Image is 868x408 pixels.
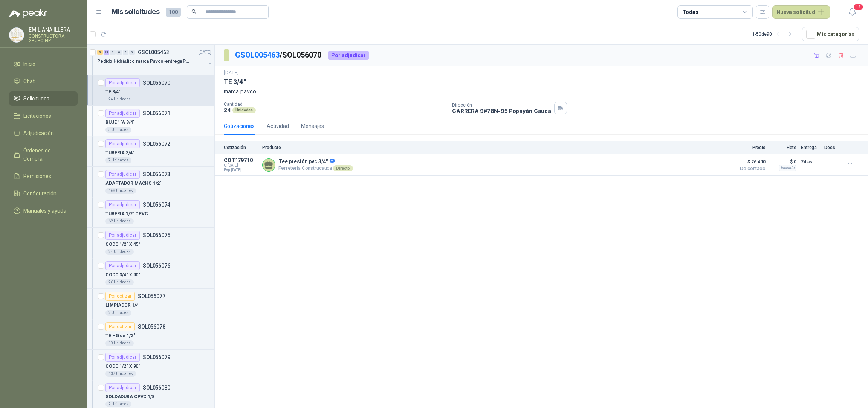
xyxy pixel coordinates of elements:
a: Por adjudicarSOL056073ADAPTADOR MACHO 1/2"168 Unidades [87,167,214,197]
div: 0 [129,50,135,55]
a: Por adjudicarSOL056079CODO 1/2" X 90°137 Unidades [87,350,214,380]
span: 12 [853,3,863,11]
p: Flete [770,145,796,150]
div: 7 Unidades [105,157,131,163]
span: Exp: [DATE] [224,168,258,172]
p: Entrega [801,145,820,150]
span: Manuales y ayuda [23,207,66,215]
p: COT179710 [224,157,258,163]
p: [DATE] [199,49,211,56]
div: Incluido [779,165,796,171]
div: 0 [116,50,122,55]
div: Mensajes [301,122,324,130]
p: SOL056076 [143,263,170,268]
span: 100 [166,8,181,17]
span: Configuración [23,189,57,198]
span: De contado [728,166,766,171]
p: CONSTRUCTORA GRUPO FIP [29,34,78,43]
div: Por cotizar [105,322,135,331]
div: 26 Unidades [105,279,134,285]
a: Manuales y ayuda [9,204,78,218]
p: SOL056074 [143,202,170,207]
div: Por adjudicar [105,261,140,270]
h1: Mis solicitudes [112,6,160,17]
p: [DATE] [224,69,239,76]
p: LIMPIADOR 1/4 [105,302,138,309]
a: Licitaciones [9,109,78,123]
div: Cotizaciones [224,122,255,130]
p: TE 3/4" [224,78,246,86]
p: 2 días [801,157,820,166]
div: 168 Unidades [105,188,136,194]
p: SOL056077 [138,294,165,299]
span: C: [DATE] [224,163,258,168]
div: 24 Unidades [105,96,134,102]
p: SOL056079 [143,355,170,360]
p: Cotización [224,145,258,150]
a: Por adjudicarSOL056070TE 3/4"24 Unidades [87,75,214,106]
p: Dirección [452,102,551,108]
img: Logo peakr [9,9,47,18]
div: 5 [97,50,103,55]
a: Por cotizarSOL056077LIMPIADOR 1/42 Unidades [87,289,214,319]
p: Docs [824,145,839,150]
p: GSOL005463 [138,50,169,55]
div: 0 [123,50,128,55]
div: Por adjudicar [105,200,140,209]
p: SOL056070 [143,80,170,85]
button: Nueva solicitud [772,5,830,19]
span: Remisiones [23,172,51,180]
p: Producto [262,145,723,150]
p: CARRERA 9#78N-95 Popayán , Cauca [452,108,551,114]
span: search [191,9,197,14]
p: EMILIANA ILLERA [29,27,78,32]
p: TUBERIA 1/2" CPVC [105,210,148,218]
div: Por adjudicar [105,353,140,362]
div: 24 Unidades [105,249,134,255]
div: Directo [333,165,353,171]
span: Adjudicación [23,129,54,137]
span: Licitaciones [23,112,51,120]
div: 137 Unidades [105,371,136,377]
p: Precio [728,145,766,150]
a: GSOL005463 [235,50,280,59]
a: Remisiones [9,169,78,183]
img: Company Logo [9,28,24,42]
button: Mís categorías [802,27,859,41]
span: $ 26.400 [728,157,766,166]
div: 5 Unidades [105,127,131,133]
a: Órdenes de Compra [9,143,78,166]
p: Tee presión pvc 3/4" [278,158,353,165]
p: BUJE 1"A 3/4" [105,119,134,126]
span: Chat [23,77,35,85]
a: Configuración [9,186,78,201]
p: SOL056073 [143,172,170,177]
div: Actividad [267,122,289,130]
a: Por adjudicarSOL056075CODO 1/2" X 45°24 Unidades [87,228,214,258]
span: Órdenes de Compra [23,146,70,163]
p: ADAPTADOR MACHO 1/2" [105,180,162,187]
p: CODO 1/2" X 45° [105,241,140,248]
div: Todas [682,8,698,16]
p: TE 3/4" [105,88,121,96]
p: Ferreteria Construcauca [278,165,353,171]
a: Chat [9,74,78,88]
div: Por adjudicar [105,383,140,392]
p: CODO 1/2" X 90° [105,363,140,370]
a: Por adjudicarSOL056076CODO 3/4" X 90°26 Unidades [87,258,214,289]
p: / SOL056070 [235,49,322,61]
span: Solicitudes [23,94,49,103]
div: Por adjudicar [105,170,140,179]
a: Inicio [9,57,78,71]
p: SOLDADURA CPVC 1/8 [105,393,154,400]
p: SOL056071 [143,111,170,116]
p: 24 [224,107,231,113]
p: CODO 3/4" X 90° [105,271,140,279]
p: Cantidad [224,102,446,107]
div: 21 [104,50,109,55]
p: SOL056078 [138,324,165,329]
a: 5 21 0 0 0 0 GSOL005463[DATE] Pedido Hidráulico marca Pavco-entrega Popayán [97,48,213,72]
p: TE HG de 1/2" [105,332,135,339]
a: Solicitudes [9,91,78,106]
div: Por adjudicar [105,231,140,240]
